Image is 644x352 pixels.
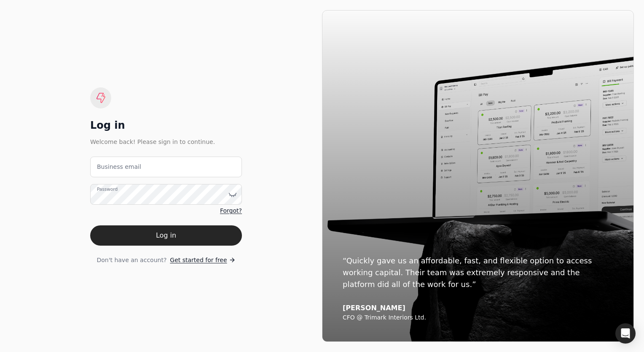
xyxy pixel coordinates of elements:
[90,137,242,146] div: Welcome back! Please sign in to continue.
[615,323,636,344] div: Open Intercom Messenger
[220,206,242,215] a: Forgot?
[90,225,242,246] button: Log in
[97,186,118,193] label: Password
[343,255,613,290] div: “Quickly gave us an affordable, fast, and flexible option to access working capital. Their team w...
[97,162,141,171] label: Business email
[90,119,242,132] div: Log in
[170,256,227,265] span: Get started for free
[97,256,166,265] span: Don't have an account?
[343,314,613,322] div: CFO @ Trimark Interiors Ltd.
[170,256,235,265] a: Get started for free
[343,304,613,312] div: [PERSON_NAME]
